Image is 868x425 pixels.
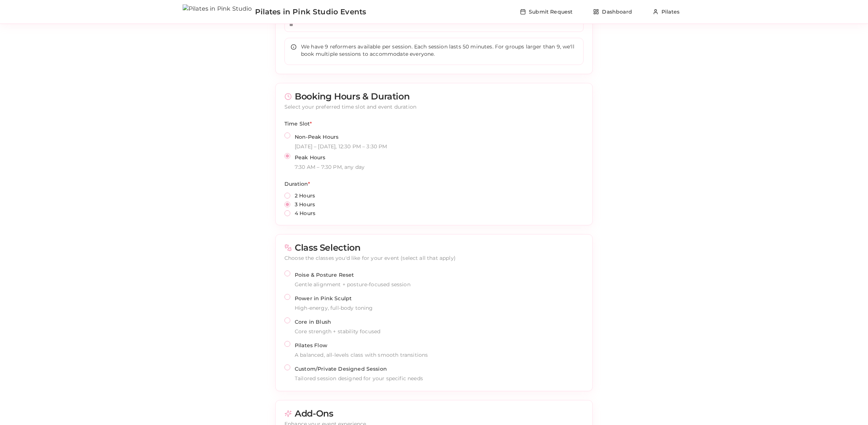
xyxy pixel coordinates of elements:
[295,351,584,359] p: A balanced, all-levels class with smooth transitions
[255,7,366,17] span: Pilates in Pink Studio Events
[284,181,310,187] label: Duration
[295,143,387,150] p: [DATE] – [DATE], 12:30 PM – 3:30 PM
[647,4,685,19] button: Pilates
[284,103,584,110] div: Select your preferred time slot and event duration
[295,295,352,302] label: Power in Pink Sculpt
[183,4,252,19] img: Pilates in Pink Studio
[295,272,354,278] label: Poise & Posture Reset
[284,92,584,101] div: Booking Hours & Duration
[295,211,315,216] label: 4 Hours
[295,342,327,349] label: Pilates Flow
[295,134,338,140] label: Non-Peak Hours
[284,254,584,262] div: Choose the classes you'd like for your event (select all that apply)
[295,366,387,372] label: Custom/Private Designed Session
[295,193,315,198] label: 2 Hours
[295,319,331,325] label: Core in Blush
[291,43,577,58] div: We have 9 reformers available per session. Each session lasts 50 minutes. For groups larger than ...
[183,4,366,19] a: Pilates in Pink Studio Events
[295,154,326,161] label: Peak Hours
[284,120,312,127] label: Time Slot
[514,4,578,19] button: Submit Request
[284,243,584,252] div: Class Selection
[295,163,365,171] p: 7:30 AM – 7:30 PM, any day
[587,4,638,19] button: Dashboard
[295,202,315,207] label: 3 Hours
[284,409,584,418] div: Add-Ons
[295,328,584,335] p: Core strength + stability focused
[295,304,584,312] p: High-energy, full-body toning
[295,281,584,288] p: Gentle alignment + posture-focused session
[295,375,584,382] p: Tailored session designed for your specific needs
